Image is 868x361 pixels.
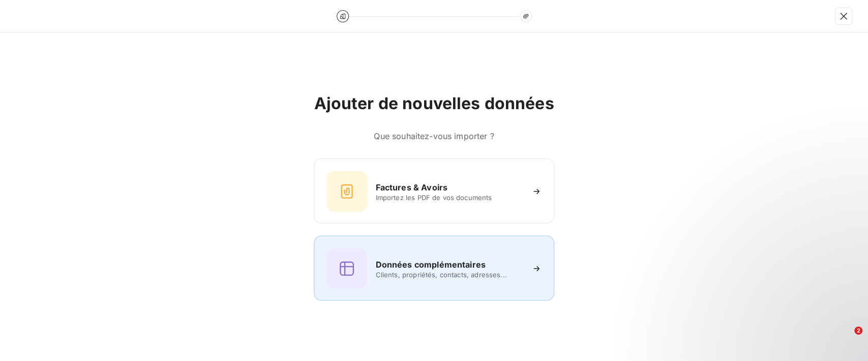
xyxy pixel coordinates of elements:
[314,93,554,114] h2: Ajouter de nouvelles données
[854,326,862,335] span: 2
[375,258,485,271] h6: Données complémentaires
[833,326,858,351] iframe: Intercom live chat
[314,130,554,142] h6: Que souhaitez-vous importer ?
[375,271,523,279] span: Clients, propriétés, contacts, adresses...
[665,262,868,334] iframe: Intercom notifications message
[375,193,523,202] span: Importez les PDF de vos documents
[375,181,447,193] h6: Factures & Avoirs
